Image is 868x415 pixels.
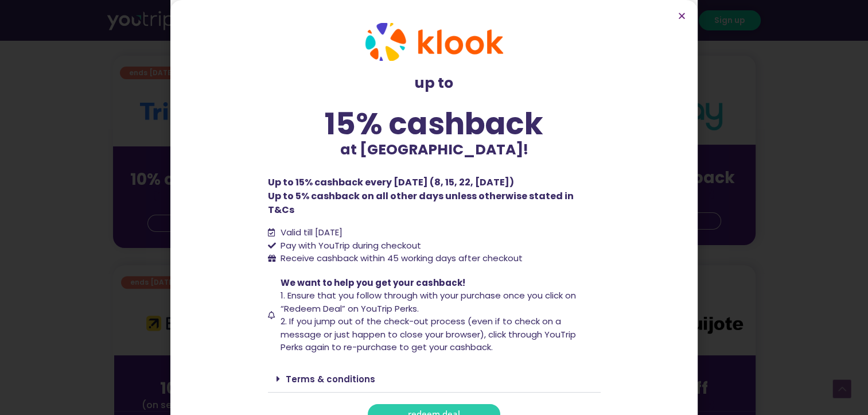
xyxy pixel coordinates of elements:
a: Close [678,11,686,20]
span: Receive cashback within 45 working days after checkout [278,252,523,265]
span: We want to help you get your cashback! [281,277,465,289]
div: 15% cashback [268,108,601,139]
span: 1. Ensure that you follow through with your purchase once you click on “Redeem Deal” on YouTrip P... [281,289,576,315]
span: Pay with YouTrip during checkout [278,239,421,253]
p: up to [268,72,601,94]
a: Terms & conditions [286,373,375,385]
p: at [GEOGRAPHIC_DATA]! [268,139,601,161]
span: Valid till [DATE] [278,226,342,239]
span: 2. If you jump out of the check-out process (even if to check on a message or just happen to clos... [281,315,576,353]
div: Terms & conditions [268,366,601,393]
p: Up to 15% cashback every [DATE] (8, 15, 22, [DATE]) Up to 5% cashback on all other days unless ot... [268,176,601,217]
